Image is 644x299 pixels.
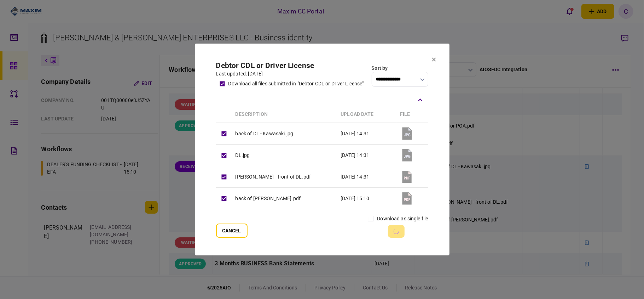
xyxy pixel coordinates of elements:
h2: Debtor CDL or Driver License [216,61,364,70]
td: [DATE] 14:31 [337,123,396,145]
td: back of [PERSON_NAME].pdf [232,188,337,209]
div: last updated: [DATE] [216,70,364,78]
div: download all files submitted in "Debtor CDL or Driver License" [228,80,364,88]
td: [DATE] 14:31 [337,166,396,188]
th: upload date [337,106,396,123]
label: download as single file [377,215,428,222]
td: [DATE] 14:31 [337,145,396,166]
th: file [396,106,428,123]
td: DL.jpg [232,145,337,166]
div: Sort by [372,64,428,72]
td: back of DL - Kawasaki.jpg [232,123,337,145]
td: [PERSON_NAME] - front of DL.pdf [232,166,337,188]
button: Cancel [216,224,248,238]
th: Description [232,106,337,123]
td: [DATE] 15:10 [337,188,396,209]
